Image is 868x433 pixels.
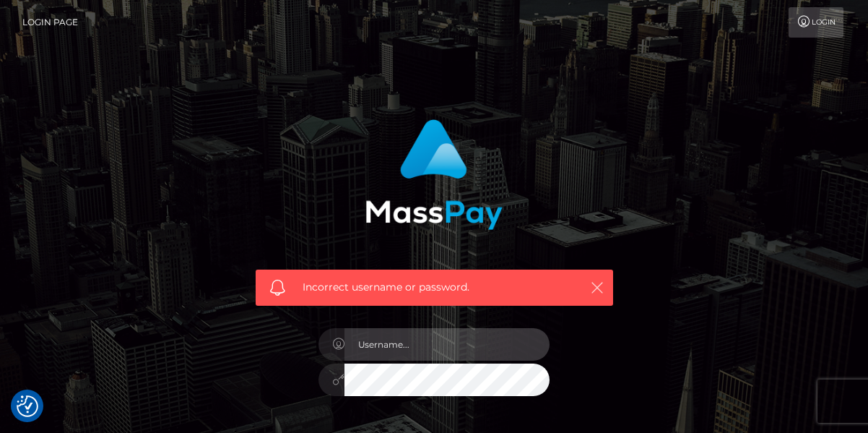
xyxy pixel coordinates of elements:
[17,395,38,417] img: Revisit consent button
[365,119,503,230] img: MassPay Login
[303,280,566,295] span: Incorrect username or password.
[22,7,78,38] a: Login Page
[17,395,38,417] button: Consent Preferences
[344,328,550,361] input: Username...
[789,7,843,38] a: Login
